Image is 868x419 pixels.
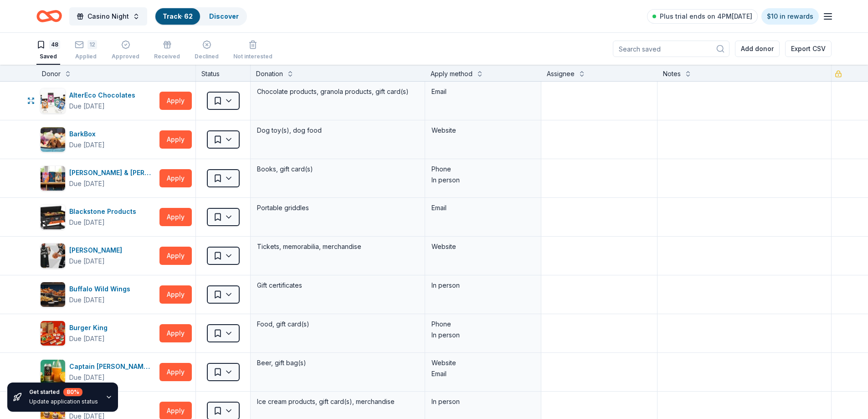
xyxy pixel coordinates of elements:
[256,124,419,137] div: Dog toy(s), dog food
[431,319,534,330] div: Phone
[112,53,139,60] div: Approved
[75,53,97,60] div: Applied
[41,127,65,152] img: Image for BarkBox
[40,321,156,346] button: Image for Burger KingBurger KingDue [DATE]
[69,284,134,295] div: Buffalo Wild Wings
[154,53,180,60] div: Received
[69,90,139,101] div: AlterEco Chocolates
[647,9,758,24] a: Plus trial ends on 4PM[DATE]
[256,85,419,98] div: Chocolate products, granola products, gift card(s)
[40,243,156,269] button: Image for Brooklyn Nets[PERSON_NAME]Due [DATE]
[154,7,247,26] button: Track· 62Discover
[69,101,105,112] div: Due [DATE]
[36,36,60,65] button: 48Saved
[40,282,156,307] button: Image for Buffalo Wild WingsBuffalo Wild WingsDue [DATE]
[69,256,105,267] div: Due [DATE]
[663,68,681,79] div: Notes
[36,53,60,60] div: Saved
[69,206,140,217] div: Blackstone Products
[36,5,62,27] a: Home
[785,41,832,57] button: Export CSV
[69,245,126,256] div: [PERSON_NAME]
[431,175,534,186] div: In person
[431,164,534,175] div: Phone
[431,368,534,379] div: Email
[761,8,819,25] a: $10 in rewards
[87,40,97,49] div: 12
[40,204,156,230] button: Image for Blackstone ProductsBlackstone ProductsDue [DATE]
[431,125,534,136] div: Website
[256,357,419,369] div: Beer, gift bag(s)
[159,247,192,265] button: Apply
[69,217,105,228] div: Due [DATE]
[69,7,147,26] button: Casino Night
[75,36,97,65] button: 12Applied
[431,330,534,341] div: In person
[159,324,192,342] button: Apply
[41,321,65,346] img: Image for Burger King
[256,318,419,331] div: Food, gift card(s)
[69,167,156,178] div: [PERSON_NAME] & [PERSON_NAME]
[256,279,419,292] div: Gift certificates
[195,36,219,65] button: Declined
[41,243,65,268] img: Image for Brooklyn Nets
[209,12,239,20] a: Discover
[41,282,65,307] img: Image for Buffalo Wild Wings
[256,240,419,253] div: Tickets, memorabilia, merchandise
[69,372,105,383] div: Due [DATE]
[431,396,534,407] div: In person
[256,163,419,176] div: Books, gift card(s)
[159,92,192,110] button: Apply
[431,280,534,291] div: In person
[69,129,105,140] div: BarkBox
[431,202,534,213] div: Email
[159,285,192,304] button: Apply
[29,388,98,396] div: Get started
[660,11,752,22] span: Plus trial ends on 4PM[DATE]
[41,205,65,229] img: Image for Blackstone Products
[431,241,534,252] div: Website
[87,11,129,22] span: Casino Night
[112,36,139,65] button: Approved
[547,68,575,79] div: Assignee
[40,127,156,152] button: Image for BarkBoxBarkBoxDue [DATE]
[195,53,219,60] div: Declined
[159,169,192,187] button: Apply
[69,322,111,333] div: Burger King
[69,333,105,344] div: Due [DATE]
[163,12,193,20] a: Track· 62
[69,295,105,305] div: Due [DATE]
[256,202,419,214] div: Portable griddles
[49,40,60,49] div: 48
[41,166,65,191] img: Image for Barnes & Noble
[42,68,61,79] div: Donor
[159,363,192,381] button: Apply
[233,36,272,65] button: Not interested
[159,208,192,226] button: Apply
[735,41,780,57] button: Add donor
[431,357,534,368] div: Website
[40,166,156,191] button: Image for Barnes & Noble[PERSON_NAME] & [PERSON_NAME]Due [DATE]
[69,361,156,372] div: Captain [PERSON_NAME] Brewing Company
[63,388,82,396] div: 80 %
[196,65,251,81] div: Status
[40,359,156,385] button: Image for Captain Lawrence Brewing CompanyCaptain [PERSON_NAME] Brewing CompanyDue [DATE]
[256,395,419,408] div: Ice cream products, gift card(s), merchandise
[256,68,283,79] div: Donation
[233,53,272,60] div: Not interested
[40,88,156,114] button: Image for AlterEco ChocolatesAlterEco ChocolatesDue [DATE]
[613,41,729,57] input: Search saved
[154,36,180,65] button: Received
[69,178,105,189] div: Due [DATE]
[41,360,65,384] img: Image for Captain Lawrence Brewing Company
[41,88,65,113] img: Image for AlterEco Chocolates
[431,86,534,97] div: Email
[29,398,98,405] div: Update application status
[69,140,105,150] div: Due [DATE]
[159,130,192,149] button: Apply
[431,68,473,79] div: Apply method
